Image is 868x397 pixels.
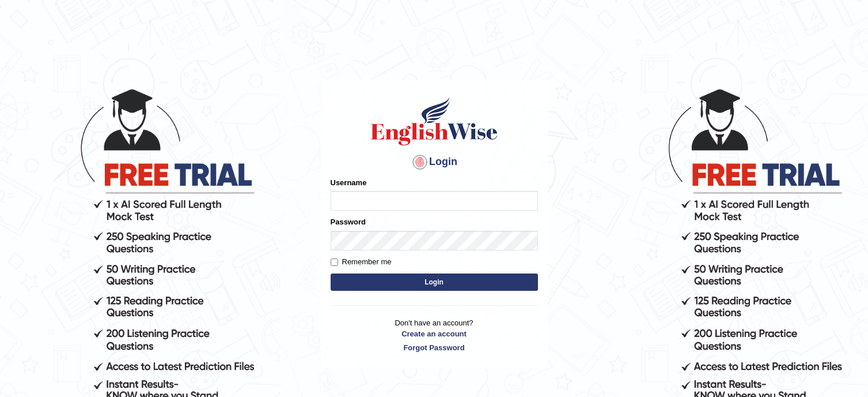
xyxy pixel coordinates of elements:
a: Forgot Password [331,342,538,353]
a: Create an account [331,328,538,339]
label: Username [331,177,367,188]
label: Password [331,216,366,227]
input: Remember me [331,259,338,266]
img: Logo of English Wise sign in for intelligent practice with AI [369,95,500,147]
label: Remember me [331,256,392,268]
button: Login [331,274,538,291]
h4: Login [331,153,538,171]
p: Don't have an account? [331,317,538,353]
